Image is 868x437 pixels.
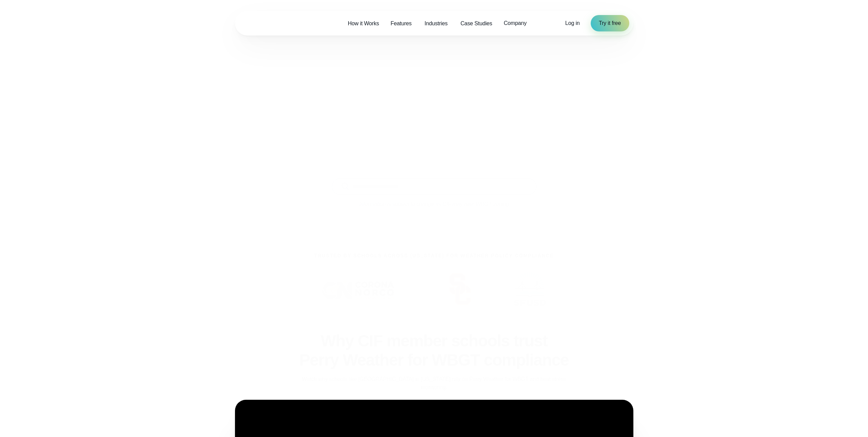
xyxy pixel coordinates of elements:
span: Industries [425,19,447,28]
span: Try it free [599,19,621,27]
span: Case Studies [460,19,492,28]
span: Company [504,19,527,27]
span: How it Works [348,19,379,28]
span: Log in [565,20,579,26]
a: Try it free [591,15,629,31]
span: Features [391,19,412,28]
a: Log in [565,19,579,27]
a: How it Works [342,16,385,30]
a: Case Studies [455,16,498,30]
